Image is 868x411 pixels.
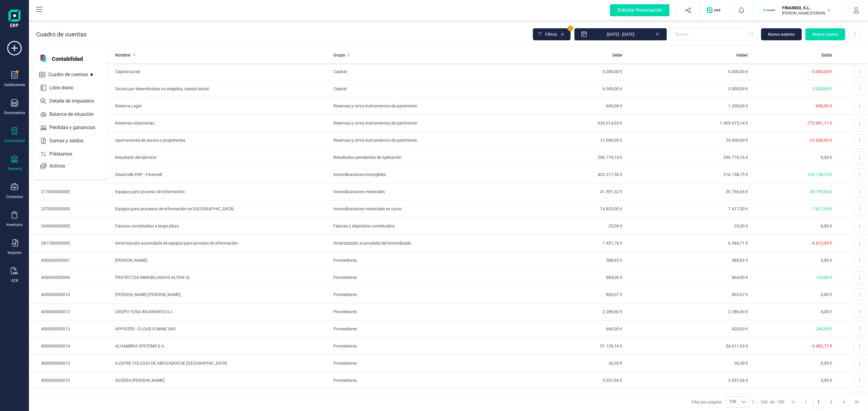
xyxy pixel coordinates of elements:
[113,303,331,320] td: GRUPO TOSA INGENIEROS S.L.
[625,320,751,338] td: 420,00 €
[691,396,750,408] div: Filas por página:
[36,30,86,39] p: Cuadro de cuentas
[821,378,832,383] span: 0,00 €
[331,166,499,183] td: Inmovilizaciones intangibles
[113,320,331,338] td: APPVIZER - CLOUD IS MINE SAS
[625,269,751,286] td: 864,00 €
[29,355,113,372] td: 400000000015
[499,286,625,303] td: 803,07 €
[331,132,499,149] td: Reservas y otros instrumentos de patrimonio
[625,166,751,183] td: 216.158,75 €
[11,278,18,283] div: OCR
[499,132,625,149] td: 12.000,00 €
[811,69,832,74] span: -3.000,00 €
[47,111,105,118] span: Balance de situación
[826,396,837,408] button: Page 2
[29,303,113,320] td: 400000000012
[113,389,331,406] td: STARBUCKS COFFEE ESPAÑA, S.L.U.
[29,389,113,406] td: 400000000017
[29,338,113,355] td: 400000000014
[782,5,830,11] p: FINANEDI, S.L.
[113,235,331,252] td: Amortización acumulada de equipos para proceso de información
[499,389,625,406] td: 3,40 €
[625,132,751,149] td: 24.000,00 €
[610,4,669,16] div: Solicitar financiación
[499,303,625,320] td: 2.286,90 €
[752,399,754,405] span: 1
[770,399,775,405] span: de
[47,97,105,105] span: Detalle de impuestos
[113,97,331,115] td: Reserva Legal
[29,97,113,115] td: 112000000000
[113,183,331,200] td: Equipos para proceso de información
[113,338,331,355] td: ALHAMBRA SYSTEMS S.A.
[331,235,499,252] td: Amortización acumulada del inmovilizado
[625,389,751,406] td: 3,40 €
[331,183,499,200] td: Inmovilizaciones materiales
[810,189,832,194] span: 20.795,66 €
[821,258,832,263] span: 0,00 €
[8,250,22,255] div: Importar
[499,355,625,372] td: 36,30 €
[4,138,25,143] div: Contabilidad
[113,149,331,166] td: Resultado del ejercicio
[821,52,832,58] span: Saldo
[499,80,625,97] td: 6.000,00 €
[499,149,625,166] td: 290.774,16 €
[625,235,751,252] td: 6.364,71 €
[113,63,331,80] td: Capital social
[499,200,625,218] td: 14.835,00 €
[763,4,776,17] img: FI
[813,396,824,408] button: Page 1
[625,149,751,166] td: 290.774,16 €
[807,172,832,177] span: 216.158,75 €
[625,97,751,115] td: 1.200,00 €
[499,115,625,132] td: 630.014,03 €
[625,183,751,200] td: 20.795,66 €
[113,200,331,218] td: Equipos para procesos de información en [GEOGRAPHIC_DATA]
[806,121,832,125] span: -775.401,11 €
[499,97,625,115] td: 600,00 €
[115,52,131,58] span: Nombre
[331,320,499,338] td: Proveedores
[29,320,113,338] td: 400000000013
[809,138,832,143] span: -12.000,00 €
[499,269,625,286] td: 984,00 €
[812,86,832,91] span: 3.000,00 €
[331,303,499,320] td: Proveedores
[777,399,784,405] span: 190
[625,218,751,235] td: 25,00 €
[331,355,499,372] td: Proveedores
[113,80,331,97] td: Socios por desembolsos no exigidos, capital social
[752,399,784,405] div: -
[625,372,751,389] td: 3.057,66 €
[47,162,76,170] span: Activos
[625,200,751,218] td: 7.417,50 €
[816,326,832,331] span: 240,00 €
[331,115,499,132] td: Reservas y otros instrumentos de patrimonio
[7,166,22,171] div: Tesorería
[29,252,113,269] td: 400000000001
[113,166,331,183] td: Desarrollo ERP - Finanedi
[603,1,677,20] button: Solicitar financiación
[812,31,838,37] span: Nueva cuenta
[29,115,113,132] td: 113000000000
[29,200,113,218] td: 237000000000
[113,252,331,269] td: [PERSON_NAME]
[760,399,768,405] span: 100
[29,286,113,303] td: 400000000010
[29,63,113,80] td: 100000000000
[331,149,499,166] td: Resultados pendientes de Aplicación
[331,372,499,389] td: Proveedores
[331,200,499,218] td: Inmovilizaciones materiales en curso
[113,269,331,286] td: PROYECTOS INMOBILIARIOS ALTRIX SL
[333,52,345,58] span: Grupo
[4,82,25,87] div: Validaciones
[612,52,622,58] span: Debe
[625,355,751,372] td: 36,30 €
[811,344,832,348] span: -3.482,77 €
[113,372,331,389] td: AGÜERA [PERSON_NAME]
[625,63,751,80] td: 6.000,00 €
[47,137,94,144] span: Sumas y saldos
[29,269,113,286] td: 400000000006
